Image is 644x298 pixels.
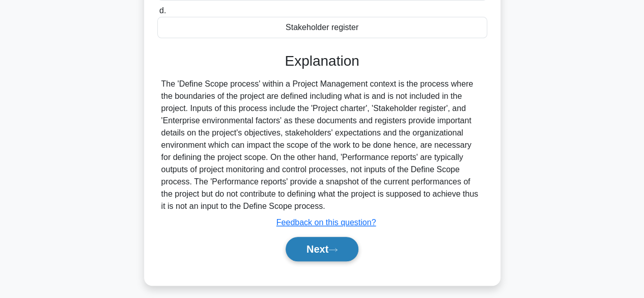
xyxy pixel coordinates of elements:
[157,17,487,38] div: Stakeholder register
[163,52,481,70] h3: Explanation
[161,78,483,212] div: The 'Define Scope process' within a Project Management context is the process where the boundarie...
[276,218,376,227] a: Feedback on this question?
[159,6,166,15] span: d.
[286,237,358,261] button: Next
